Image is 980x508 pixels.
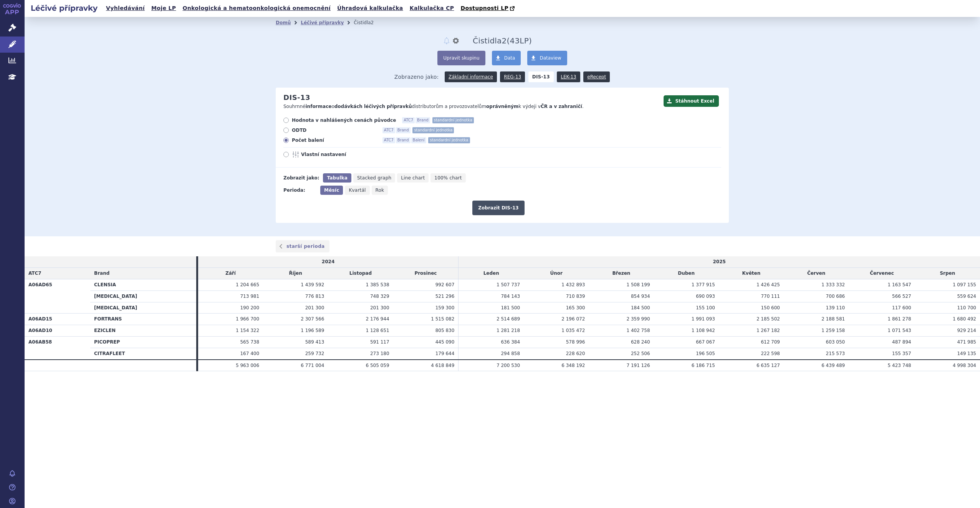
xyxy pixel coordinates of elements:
span: 165 300 [566,305,585,310]
strong: informace [306,104,332,109]
span: Brand [94,271,109,276]
span: 1 515 082 [431,316,454,322]
span: 710 839 [566,294,585,299]
strong: dodávkách léčivých přípravků [334,104,412,109]
li: Čistidla2 [354,17,384,28]
th: CITRAFLEET [90,348,196,359]
th: A06AD15 [25,314,90,325]
a: Domů [276,20,291,25]
td: 2025 [459,256,980,267]
strong: DIS-13 [528,71,554,82]
span: 2 359 990 [626,316,650,322]
th: PICOPREP [90,336,196,348]
span: 155 357 [892,351,911,356]
td: Leden [459,268,524,279]
span: 628 240 [631,339,650,345]
span: Data [504,55,515,61]
span: 7 200 530 [497,363,520,368]
th: [MEDICAL_DATA] [90,302,196,314]
span: 190 200 [240,305,259,310]
span: 1 439 592 [301,282,324,287]
span: 222 598 [761,351,780,356]
span: Hodnota v nahlášených cenách původce [292,117,396,123]
span: 2 185 502 [757,316,780,322]
span: 6 186 715 [692,363,715,368]
span: ATC7 [382,137,395,143]
td: Duben [654,268,719,279]
span: 1 035 472 [561,328,585,333]
span: ODTD [292,127,376,133]
span: 854 934 [631,294,650,299]
span: 1 333 332 [821,282,845,287]
span: Rok [376,188,384,193]
span: 2 196 072 [561,316,585,322]
span: 566 527 [892,294,911,299]
span: 167 400 [240,351,259,356]
button: Stáhnout Excel [664,95,719,107]
th: [MEDICAL_DATA] [90,291,196,302]
span: 1 281 218 [497,328,520,333]
span: ATC7 [402,117,415,123]
a: Léčivé přípravky [301,20,344,25]
strong: ČR a v zahraničí [541,104,582,109]
a: Vyhledávání [104,3,147,13]
span: Vlastní nastavení [301,151,386,158]
span: 713 981 [240,294,259,299]
span: 196 505 [696,351,715,356]
span: Počet balení [292,137,376,143]
span: 748 329 [370,294,389,299]
span: 201 300 [370,305,389,310]
span: 690 093 [696,294,715,299]
span: 1 426 425 [757,282,780,287]
td: Říjen [263,268,328,279]
span: 139 110 [826,305,845,310]
span: 43 [510,36,520,45]
span: 155 100 [696,305,715,310]
a: Moje LP [149,3,178,13]
span: 1 071 543 [888,328,911,333]
span: standardní jednotka [412,127,454,133]
span: 1 991 093 [692,316,715,322]
span: 181 500 [501,305,520,310]
span: 184 500 [631,305,650,310]
span: Brand [396,127,411,133]
span: Čistidla2 [473,36,507,45]
span: 6 505 059 [366,363,389,368]
span: 565 738 [240,339,259,345]
span: 1 196 589 [301,328,324,333]
span: 1 097 155 [953,282,976,287]
td: Červen [784,268,849,279]
span: 636 384 [501,339,520,345]
span: 117 600 [892,305,911,310]
span: Line chart [401,175,425,181]
span: ATC7 [382,127,395,133]
a: LEK-13 [557,71,580,82]
span: 4 618 849 [431,363,454,368]
h2: Léčivé přípravky [25,3,104,13]
a: Dostupnosti LP [458,3,518,14]
td: 2024 [198,256,459,267]
td: Prosinec [393,268,459,279]
span: Zobrazeno jako: [394,71,439,82]
span: 992 607 [435,282,455,287]
span: ATC7 [28,271,41,276]
button: Zobrazit DIS-13 [472,201,524,215]
td: Listopad [328,268,393,279]
span: 700 686 [826,294,845,299]
span: 667 067 [696,339,715,345]
a: Základní informace [445,71,497,82]
span: standardní jednotka [432,117,474,123]
span: 2 188 581 [821,316,845,322]
a: eRecept [583,71,610,82]
span: 1 507 737 [497,282,520,287]
td: Září [198,268,263,279]
span: 559 624 [957,294,976,299]
span: Tabulka [327,175,347,181]
span: 252 506 [631,351,650,356]
span: 1 508 199 [626,282,650,287]
span: 150 600 [761,305,780,310]
span: 201 300 [305,305,324,310]
span: 5 963 006 [236,363,259,368]
th: EZICLEN [90,325,196,337]
span: 159 300 [435,305,455,310]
